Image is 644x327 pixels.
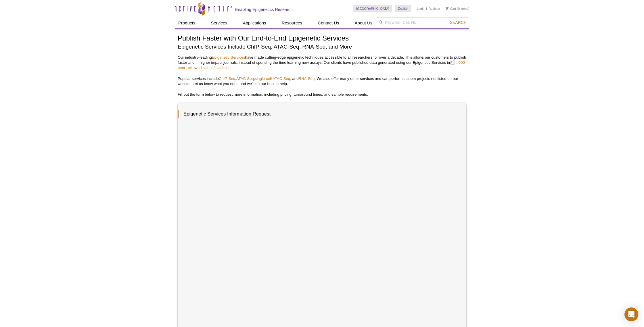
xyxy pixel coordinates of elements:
[278,18,306,28] a: Resources
[178,76,466,86] p: Popular services include , , , and . We also offer many other services and can perform custom pro...
[239,18,270,28] a: Applications
[314,18,342,28] a: Contact Us
[299,76,315,81] a: RNA-Seq
[395,5,411,12] a: English
[446,7,448,10] img: Your Cart
[624,307,638,321] div: Open Intercom Messenger
[255,76,290,81] a: single-cell ATAC-Seq
[446,5,469,12] li: (0 items)
[235,7,293,12] h2: Enabling Epigenetics Research
[417,7,425,11] a: Login
[376,18,469,27] input: Keyword, Cat. No.
[236,76,254,81] a: ATAC-Seq
[178,92,466,97] p: Fill out the form below to request more information, including pricing, turnaround times, and sam...
[446,7,456,11] a: Cart
[207,18,231,28] a: Services
[351,18,376,28] a: About Us
[426,5,427,12] li: |
[178,43,466,51] h2: Epigenetic Services Include ChIP-Seq, ATAC-Seq, RNA-Seq, and More
[219,76,235,81] a: ChIP-Seq
[450,20,467,25] span: Search
[178,60,465,70] a: >500 peer-reviewed scientific articles
[212,55,245,59] a: Epigenetic Services
[178,34,466,43] h1: Publish Faster with Our End-to-End Epigenetic Services
[178,55,466,70] p: Our industry-leading have made cutting-edge epigenetic techniques accessible to all researchers f...
[178,110,461,118] h3: Epigenetic Services Information Request
[175,18,199,28] a: Products
[428,7,440,11] a: Register
[353,5,392,12] a: [GEOGRAPHIC_DATA]
[448,20,468,25] button: Search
